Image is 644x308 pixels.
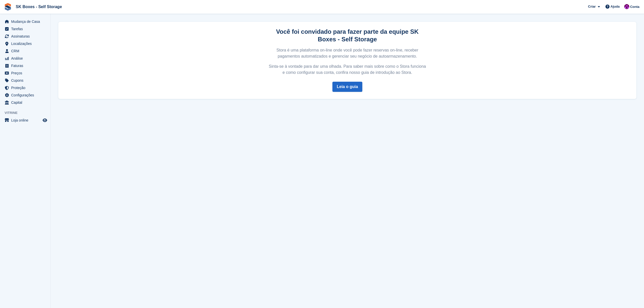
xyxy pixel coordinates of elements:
[3,99,48,106] a: menu
[276,28,419,43] strong: Você foi convidado para fazer parte da equipe SK Boxes - Self Storage
[11,55,42,62] span: Análise
[3,40,48,47] a: menu
[11,40,42,47] span: Localizações
[11,84,42,91] span: Proteção
[11,92,42,99] span: Configurações
[267,63,427,76] p: Sinta-se à vontade para dar uma olhada. Para saber mais sobre como o Stora funciona e como config...
[3,77,48,84] a: menu
[332,82,362,92] a: Leia o guia
[11,33,42,40] span: Assinaturas
[11,25,42,32] span: Tarefas
[11,70,42,77] span: Preços
[11,18,42,25] span: Mudança de Casa
[11,47,42,55] span: CRM
[3,70,48,77] a: menu
[267,47,427,59] p: Stora é uma plataforma on-line onde você pode fazer reservas on-line, receber pagamentos automati...
[3,47,48,55] a: menu
[3,18,48,25] a: menu
[4,3,12,11] img: stora-icon-8386f47178a22dfd0bd8f6a31ec36ba5ce8667c1dd55bd0f319d3a0aa187defe.svg
[3,117,48,124] a: menu
[624,4,629,9] img: Mateus Cassange
[3,62,48,69] a: menu
[630,4,639,9] span: Conta
[611,4,620,9] span: Ajuda
[11,99,42,106] span: Capital
[5,110,50,115] span: Vitrine
[42,117,48,123] a: Loja de pré-visualização
[11,62,42,69] span: Faturas
[14,3,64,11] a: SK Boxes - Self Storage
[3,55,48,62] a: menu
[3,33,48,40] a: menu
[11,77,42,84] span: Cupons
[588,4,596,9] span: Criar
[3,92,48,99] a: menu
[11,117,42,124] span: Loja online
[3,25,48,32] a: menu
[3,84,48,91] a: menu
